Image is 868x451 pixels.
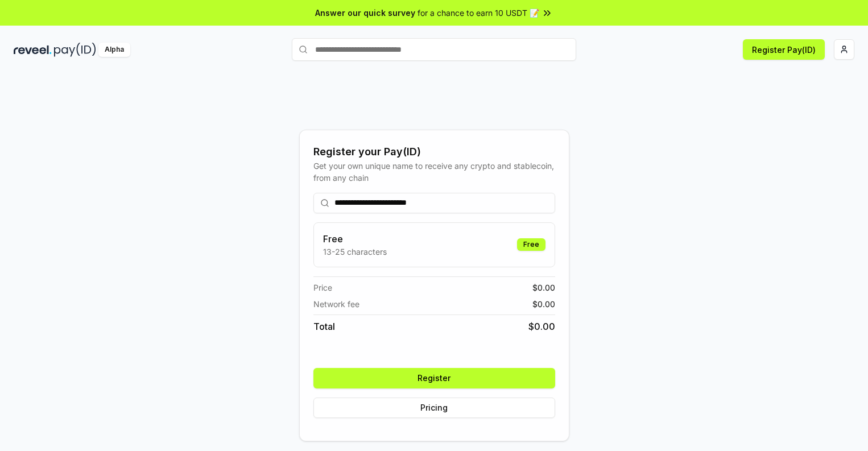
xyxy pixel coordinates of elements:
[14,43,52,57] img: reveel_dark
[532,282,555,293] span: $ 0.00
[54,43,96,57] img: pay_id
[313,282,332,293] span: Price
[313,368,555,388] button: Register
[517,238,545,251] div: Free
[418,7,539,19] span: for a chance to earn 10 USDT 📝
[743,39,825,60] button: Register Pay(ID)
[323,232,387,246] h3: Free
[315,7,415,19] span: Answer our quick survey
[313,298,359,310] span: Network fee
[313,320,335,333] span: Total
[323,246,387,258] p: 13-25 characters
[313,160,555,184] div: Get your own unique name to receive any crypto and stablecoin, from any chain
[313,398,555,418] button: Pricing
[98,43,130,57] div: Alpha
[532,298,555,310] span: $ 0.00
[528,320,555,333] span: $ 0.00
[313,144,555,160] div: Register your Pay(ID)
